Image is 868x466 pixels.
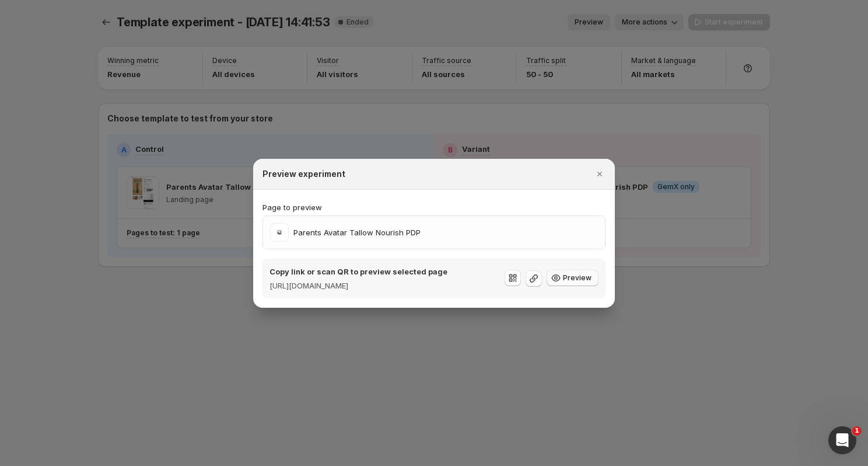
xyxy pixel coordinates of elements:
[547,270,598,286] button: Preview
[262,168,345,180] h2: Preview experiment
[852,426,862,436] span: 1
[270,223,289,242] img: Parents Avatar Tallow Nourish PDP
[269,266,447,277] p: Copy link or scan QR to preview selected page
[293,227,421,238] p: Parents Avatar Tallow Nourish PDP
[262,201,605,213] p: Page to preview
[828,426,856,454] iframe: Intercom live chat
[269,280,447,291] p: [URL][DOMAIN_NAME]
[591,166,608,182] button: Close
[563,273,591,283] span: Preview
